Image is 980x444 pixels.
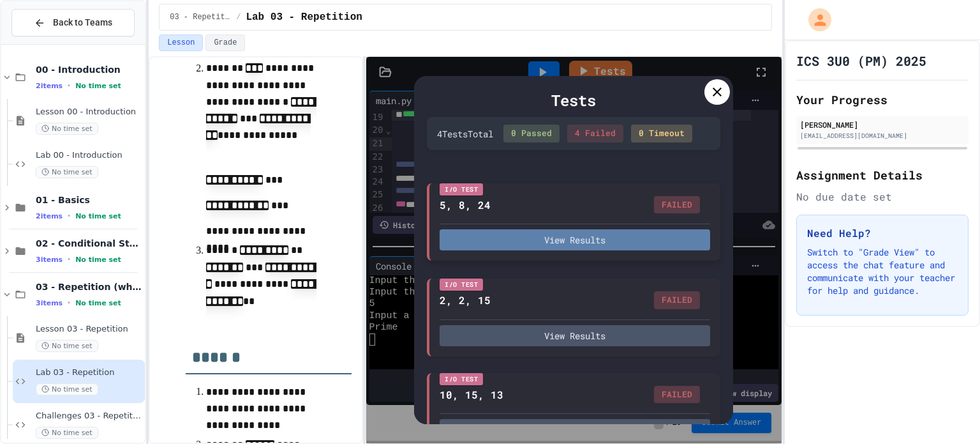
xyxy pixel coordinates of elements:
[68,211,70,221] span: •
[68,80,70,91] span: •
[205,34,245,51] button: Grade
[440,279,483,291] div: I/O Test
[807,226,958,241] h3: Need Help?
[503,125,560,142] div: 0 Passed
[36,367,142,378] span: Lab 03 - Repetition
[796,52,926,70] h1: ICS 3U0 (PM) 2025
[796,189,969,204] div: No due date set
[36,166,98,178] span: No time set
[440,325,710,346] button: View Results
[36,123,98,135] span: No time set
[795,5,835,34] div: My Account
[654,196,700,214] div: FAILED
[75,256,121,264] span: No time set
[440,373,483,385] div: I/O Test
[440,183,483,195] div: I/O Test
[654,386,700,404] div: FAILED
[36,411,142,422] span: Challenges 03 - Repetition
[36,82,63,90] span: 2 items
[440,387,503,402] div: 10, 15, 13
[36,64,142,75] span: 00 - Introduction
[68,298,70,308] span: •
[36,212,63,220] span: 2 items
[631,125,692,142] div: 0 Timeout
[11,9,135,36] button: Back to Teams
[440,229,710,250] button: View Results
[36,238,142,249] span: 02 - Conditional Statements (if)
[36,383,98,395] span: No time set
[36,281,142,293] span: 03 - Repetition (while and for)
[75,212,121,220] span: No time set
[567,125,623,142] div: 4 Failed
[36,427,98,439] span: No time set
[36,194,142,206] span: 01 - Basics
[36,299,63,307] span: 3 items
[36,340,98,352] span: No time set
[796,91,969,109] h2: Your Progress
[807,246,958,297] p: Switch to "Grade View" to access the chat feature and communicate with your teacher for help and ...
[170,12,231,22] span: 03 - Repetition (while and for)
[800,119,965,130] div: [PERSON_NAME]
[654,291,700,309] div: FAILED
[36,107,142,118] span: Lesson 00 - Introduction
[36,150,142,161] span: Lab 00 - Introduction
[246,10,362,25] span: Lab 03 - Repetition
[440,197,491,213] div: 5, 8, 24
[159,34,203,51] button: Lesson
[68,254,70,264] span: •
[236,12,241,22] span: /
[75,82,121,90] span: No time set
[440,293,491,308] div: 2, 2, 15
[75,299,121,307] span: No time set
[427,89,720,112] div: Tests
[36,256,63,264] span: 3 items
[53,16,112,29] span: Back to Teams
[36,324,142,335] span: Lesson 03 - Repetition
[437,127,493,141] div: 4 Test s Total
[796,166,969,184] h2: Assignment Details
[800,131,965,141] div: [EMAIL_ADDRESS][DOMAIN_NAME]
